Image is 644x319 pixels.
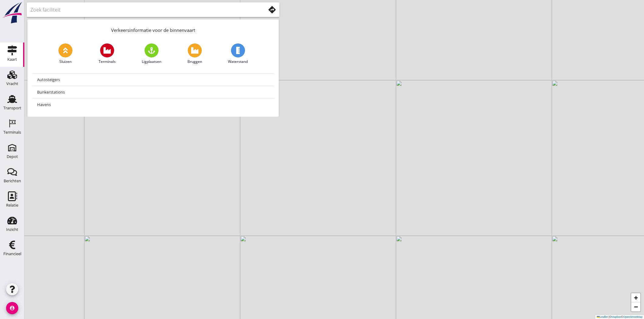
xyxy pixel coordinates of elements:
a: Terminals [99,43,116,64]
a: Bruggen [187,43,202,64]
span: Bruggen [187,59,202,64]
div: © © [595,315,644,319]
div: Autosteigers [37,76,269,83]
div: Kaart [7,57,17,61]
div: Relatie [6,203,18,207]
a: Zoom in [631,293,640,302]
span: Sluizen [59,59,72,64]
div: Depot [7,155,18,159]
a: Ligplaatsen [142,43,161,64]
a: Leaflet [597,315,608,318]
span: Waterstand [228,59,248,64]
div: Verkeersinformatie voor de binnenvaart [27,19,279,39]
div: Inzicht [6,228,18,232]
div: Bunkerstations [37,88,269,96]
span: | [609,315,609,318]
a: Zoom out [631,302,640,311]
span: + [634,294,638,301]
div: Vracht [6,82,18,86]
div: Transport [3,106,21,110]
input: Zoek faciliteit [30,5,257,15]
i: account_circle [6,302,18,314]
a: Mapbox [611,315,621,318]
a: Waterstand [228,43,248,64]
span: Ligplaatsen [142,59,161,64]
div: Havens [37,101,269,108]
a: Sluizen [58,43,72,64]
div: Financieel [3,252,21,256]
div: Terminals [3,130,21,134]
img: logo-small.a267ee39.svg [1,2,23,24]
div: Berichten [4,179,21,183]
a: OpenStreetMap [623,315,642,318]
span: Terminals [99,59,116,64]
span: − [634,303,638,310]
